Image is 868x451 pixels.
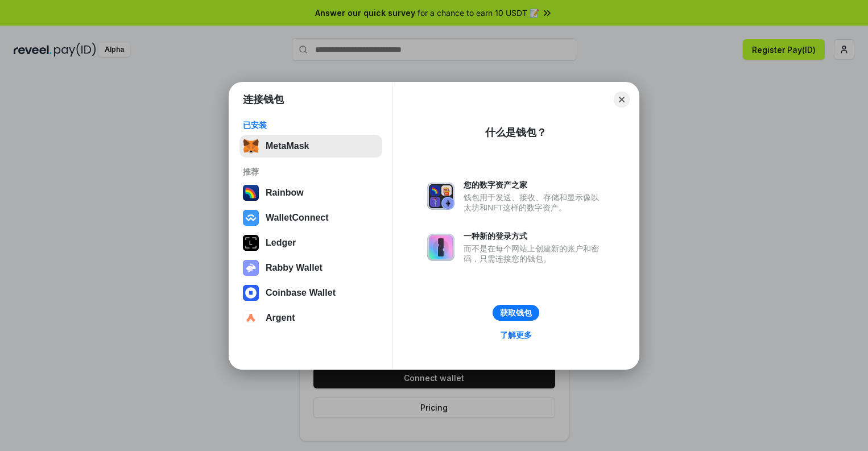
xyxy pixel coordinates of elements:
button: 获取钱包 [493,305,539,321]
button: MetaMask [239,135,382,158]
div: Argent [266,313,295,323]
img: svg+xml,%3Csvg%20width%3D%2228%22%20height%3D%2228%22%20viewBox%3D%220%200%2028%2028%22%20fill%3D... [243,285,259,301]
h1: 连接钱包 [243,93,284,106]
div: 已安装 [243,120,379,130]
div: MetaMask [266,141,309,151]
img: svg+xml,%3Csvg%20width%3D%22120%22%20height%3D%22120%22%20viewBox%3D%220%200%20120%20120%22%20fil... [243,185,259,201]
button: Argent [239,307,382,329]
img: svg+xml,%3Csvg%20width%3D%2228%22%20height%3D%2228%22%20viewBox%3D%220%200%2028%2028%22%20fill%3D... [243,210,259,226]
div: 什么是钱包？ [485,126,547,139]
div: 您的数字资产之家 [464,180,605,190]
button: WalletConnect [239,206,382,229]
img: svg+xml,%3Csvg%20xmlns%3D%22http%3A%2F%2Fwww.w3.org%2F2000%2Fsvg%22%20fill%3D%22none%22%20viewBox... [427,183,454,210]
button: Rabby Wallet [239,256,382,279]
img: svg+xml,%3Csvg%20xmlns%3D%22http%3A%2F%2Fwww.w3.org%2F2000%2Fsvg%22%20width%3D%2228%22%20height%3... [243,235,259,251]
div: 推荐 [243,167,379,177]
div: Rabby Wallet [266,263,323,273]
img: svg+xml,%3Csvg%20xmlns%3D%22http%3A%2F%2Fwww.w3.org%2F2000%2Fsvg%22%20fill%3D%22none%22%20viewBox... [427,234,454,261]
button: Close [614,92,630,107]
a: 了解更多 [493,328,539,342]
div: 一种新的登录方式 [464,231,605,241]
div: 了解更多 [500,330,532,340]
button: Coinbase Wallet [239,282,382,304]
button: Rainbow [239,181,382,204]
div: 获取钱包 [500,308,532,318]
div: 钱包用于发送、接收、存储和显示像以太坊和NFT这样的数字资产。 [464,192,605,213]
div: Ledger [266,238,296,248]
div: Rainbow [266,188,304,198]
button: Ledger [239,231,382,254]
div: WalletConnect [266,213,329,223]
div: Coinbase Wallet [266,288,336,298]
img: svg+xml,%3Csvg%20width%3D%2228%22%20height%3D%2228%22%20viewBox%3D%220%200%2028%2028%22%20fill%3D... [243,310,259,326]
img: svg+xml,%3Csvg%20fill%3D%22none%22%20height%3D%2233%22%20viewBox%3D%220%200%2035%2033%22%20width%... [243,138,259,154]
div: 而不是在每个网站上创建新的账户和密码，只需连接您的钱包。 [464,243,605,264]
img: svg+xml,%3Csvg%20xmlns%3D%22http%3A%2F%2Fwww.w3.org%2F2000%2Fsvg%22%20fill%3D%22none%22%20viewBox... [243,260,259,276]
